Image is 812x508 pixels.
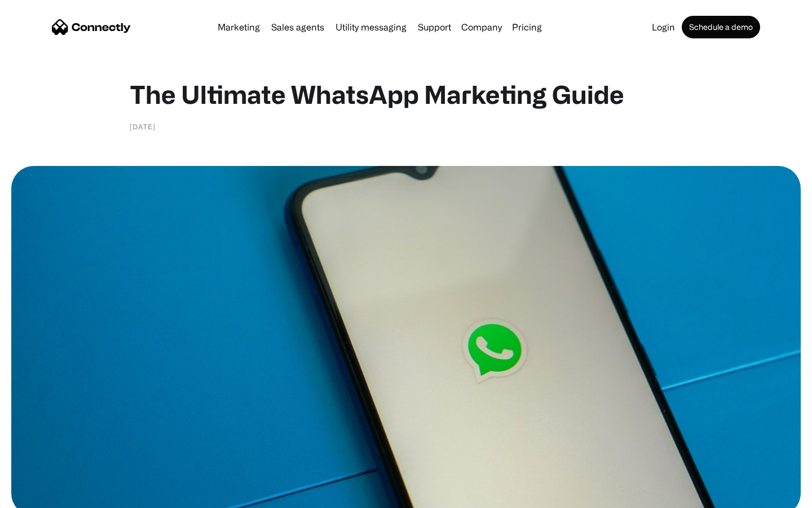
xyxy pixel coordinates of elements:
[213,23,264,32] a: Marketing
[267,23,329,32] a: Sales agents
[130,121,156,132] div: [DATE]
[413,23,456,32] a: Support
[682,16,760,38] a: Schedule a demo
[11,488,68,504] aside: Language selected: English
[23,488,68,504] ul: Language list
[647,23,679,32] a: Login
[331,23,411,32] a: Utility messaging
[130,79,682,110] h1: The Ultimate WhatsApp Marketing Guide
[507,23,546,32] a: Pricing
[461,19,502,35] div: Company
